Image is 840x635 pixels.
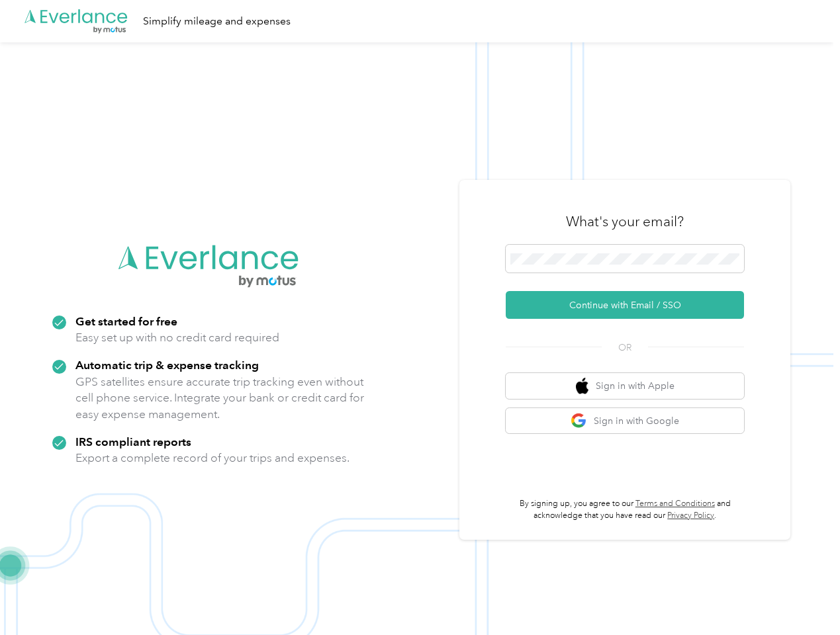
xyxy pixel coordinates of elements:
button: apple logoSign in with Apple [506,373,744,399]
p: Easy set up with no credit card required [75,329,279,346]
p: Export a complete record of your trips and expenses. [75,450,350,466]
a: Terms and Conditions [635,499,715,509]
h3: What's your email? [566,212,684,231]
img: apple logo [576,378,589,394]
button: Continue with Email / SSO [506,291,744,319]
div: Simplify mileage and expenses [143,13,291,30]
strong: IRS compliant reports [75,435,191,448]
strong: Automatic trip & expense tracking [75,358,259,372]
button: google logoSign in with Google [506,408,744,434]
a: Privacy Policy [667,511,714,521]
span: OR [602,341,648,355]
p: GPS satellites ensure accurate trip tracking even without cell phone service. Integrate your bank... [75,374,365,423]
strong: Get started for free [75,314,177,328]
img: google logo [571,413,587,429]
p: By signing up, you agree to our and acknowledge that you have read our . [506,498,744,521]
